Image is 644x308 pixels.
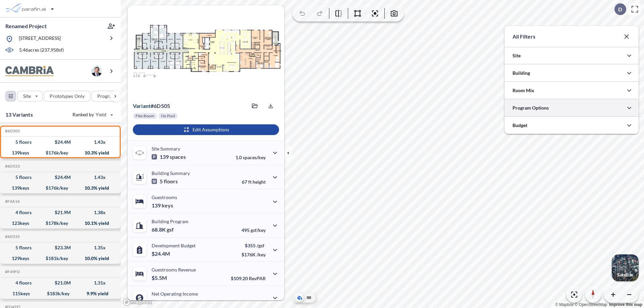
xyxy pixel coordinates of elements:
button: Site [17,91,43,102]
p: $176K [241,252,266,257]
button: Edit Assumptions [133,124,279,135]
p: $5.5M [152,274,168,281]
p: 139 [152,153,186,160]
p: Guestrooms Revenue [152,267,196,272]
p: 13 Variants [5,111,33,119]
h5: Click to copy the code [4,129,20,133]
p: 1.0 [235,155,266,160]
span: spaces [170,153,186,160]
a: OpenStreetMap [575,302,607,307]
p: Site [513,52,521,59]
a: Mapbox [555,302,574,307]
p: 139 [152,202,173,209]
button: Ranked by Yield [67,109,117,120]
span: Variant [133,103,151,109]
img: BrandImage [5,66,54,76]
span: /key [257,252,266,257]
p: Building Summary [152,170,190,176]
p: Building Program [152,219,189,224]
span: height [253,179,266,185]
span: gsf [167,226,174,233]
span: ft [248,179,252,185]
p: Program [97,93,116,100]
p: [STREET_ADDRESS] [19,35,61,43]
p: 495 [241,227,266,233]
p: Flex Room [136,113,154,119]
p: All Filters [513,33,535,41]
p: 5.46 acres ( 237,958 sf) [19,47,64,54]
p: $2.5M [152,299,168,305]
span: floors [164,178,178,185]
p: No Pool [161,113,175,119]
a: Mapbox homepage [123,298,152,306]
p: Prototypes Only [50,93,85,100]
p: $355 [241,243,266,248]
p: Budget [513,122,527,129]
p: Guestrooms [152,194,177,200]
p: Edit Assumptions [193,126,229,133]
span: margin [251,300,266,305]
p: Room Mix [513,87,534,94]
button: Program [92,91,128,102]
p: Renamed Project [5,22,47,30]
button: Switcher ImageSatellite [612,254,639,281]
p: # 6d505 [133,103,170,109]
button: Prototypes Only [44,91,90,102]
p: Building [513,70,530,76]
p: $24.4M [152,250,171,257]
span: keys [162,202,173,209]
h5: Click to copy the code [4,164,20,169]
h5: Click to copy the code [4,234,20,239]
img: user logo [91,66,102,76]
span: RevPAR [249,275,266,281]
p: 45.0% [237,300,266,305]
p: Net Operating Income [152,291,198,297]
p: Development Budget [152,243,196,248]
p: Satellite [617,272,633,278]
h5: Click to copy the code [4,269,20,274]
p: 67 [242,179,266,185]
button: Site Plan [305,294,313,302]
p: 5 [152,178,178,185]
img: Switcher Image [612,254,639,281]
p: Site [23,93,31,100]
span: Yield [96,111,107,118]
button: Aerial View [296,294,304,302]
p: $109.20 [231,275,266,281]
p: D [618,6,622,12]
p: 68.8K [152,226,174,233]
a: Improve this map [609,302,642,307]
span: spaces/key [243,155,266,160]
p: Site Summary [152,146,180,151]
span: gsf/key [251,227,266,233]
h5: Click to copy the code [4,199,20,204]
span: /gsf [257,243,264,248]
